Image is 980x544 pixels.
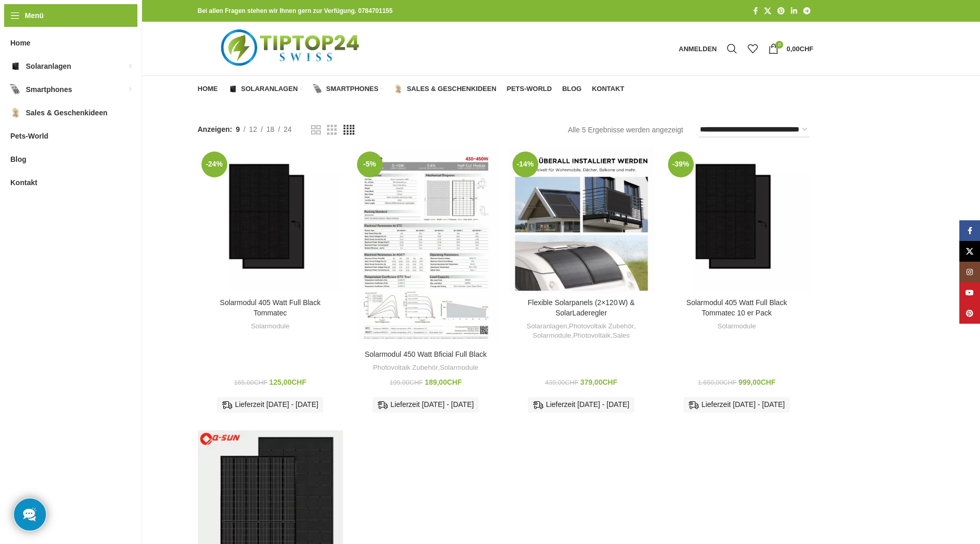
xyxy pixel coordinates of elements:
[201,152,227,177] span: -24%
[217,397,323,413] div: Lieferzeit [DATE] - [DATE]
[760,378,775,386] span: CHF
[220,298,321,317] a: Solarmodul 405 Watt Full Black Tommatec
[198,124,232,135] span: Anzeigen
[699,123,810,138] select: Shop-Reihenfolge
[251,322,290,331] a: Solarmodule
[10,108,21,118] img: Sales & Geschenkideen
[425,378,462,386] bdi: 189,00
[284,125,292,133] span: 24
[365,350,487,358] a: Solarmodul 450 Watt Bficial Full Black
[959,220,980,241] a: Facebook Social Link
[562,85,582,93] span: Blog
[236,125,240,133] span: 9
[509,148,654,293] a: Flexible Solarpanels (2×120 W) & SolarLaderegler
[311,124,321,137] a: Rasteransicht 2
[390,379,423,386] bdi: 199,00
[10,127,49,145] span: Pets-World
[528,298,635,317] a: Flexible Solarpanels (2×120 W) & SolarLaderegler
[280,124,295,135] a: 24
[198,7,393,14] strong: Bei allen Fragen stehen wir Ihnen gern zur Verfügung. 0784701155
[232,124,243,135] a: 9
[664,148,810,293] a: Solarmodul 405 Watt Full Black Tommatec 10 er Pack
[683,397,790,413] div: Lieferzeit [DATE] - [DATE]
[959,303,980,324] a: Pinterest Social Link
[592,85,625,93] span: Kontakt
[407,85,496,93] span: Sales & Geschenkideen
[10,34,30,52] span: Home
[507,85,552,93] span: Pets-World
[514,322,649,341] div: , , , ,
[326,85,378,93] span: Smartphones
[198,148,343,293] a: Solarmodul 405 Watt Full Black Tommatec
[10,61,21,71] img: Solaranlagen
[750,4,761,18] a: Facebook Social Link
[739,378,776,386] bdi: 999,00
[193,79,630,99] div: Hauptnavigation
[10,173,37,192] span: Kontakt
[241,85,298,93] span: Solaranlagen
[679,46,717,52] span: Anmelden
[774,4,788,18] a: Pinterest Social Link
[249,125,257,133] span: 12
[592,79,625,99] a: Kontakt
[545,379,578,386] bdi: 439,00
[512,152,538,177] span: -14%
[959,241,980,262] a: X Social Link
[573,331,610,341] a: Photovoltaik
[26,103,107,122] span: Sales & Geschenkideen
[327,124,337,137] a: Rasteransicht 3
[674,38,722,59] a: Anmelden
[25,10,44,21] span: Menü
[372,397,479,413] div: Lieferzeit [DATE] - [DATE]
[26,80,72,99] span: Smartphones
[742,38,763,59] div: Meine Wunschliste
[10,150,26,169] span: Blog
[959,262,980,282] a: Instagram Social Link
[353,148,499,345] a: Solarmodul 450 Watt Bficial Full Black
[245,124,261,135] a: 12
[761,4,774,18] a: X Social Link
[507,79,552,99] a: Pets-World
[569,322,634,331] a: Photovoltaik Zubehör
[394,84,403,94] img: Sales & Geschenkideen
[800,45,814,53] span: CHF
[291,378,306,386] span: CHF
[359,363,493,373] div: ,
[565,379,579,386] span: CHF
[800,4,814,18] a: Telegram Social Link
[763,38,818,59] a: 0 0,00CHF
[26,57,71,75] span: Solaranlagen
[722,38,742,59] a: Suche
[198,79,218,99] a: Home
[373,363,438,373] a: Photovoltaik Zubehör
[313,84,322,94] img: Smartphones
[786,45,813,53] bdi: 0,00
[313,79,383,99] a: Smartphones
[198,85,218,93] span: Home
[447,378,462,386] span: CHF
[533,331,571,341] a: Solarmodule
[528,397,634,413] div: Lieferzeit [DATE] - [DATE]
[687,298,787,317] a: Solarmodul 405 Watt Full Black Tommatec 10 er Pack
[234,379,267,386] bdi: 165,00
[269,378,306,386] bdi: 125,00
[394,79,496,99] a: Sales & Geschenkideen
[602,378,617,386] span: CHF
[568,124,683,135] p: Alle 5 Ergebnisse werden angezeigt
[344,124,354,137] a: Rasteransicht 4
[580,378,617,386] bdi: 379,00
[788,4,800,18] a: LinkedIn Social Link
[718,322,756,331] a: Solarmodule
[410,379,423,386] span: CHF
[562,79,582,99] a: Blog
[263,124,278,135] a: 18
[267,125,275,133] span: 18
[723,379,737,386] span: CHF
[440,363,478,373] a: Solarmodule
[959,282,980,303] a: YouTube Social Link
[613,331,630,341] a: Sales
[775,41,783,49] span: 0
[357,152,383,177] span: -5%
[254,379,268,386] span: CHF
